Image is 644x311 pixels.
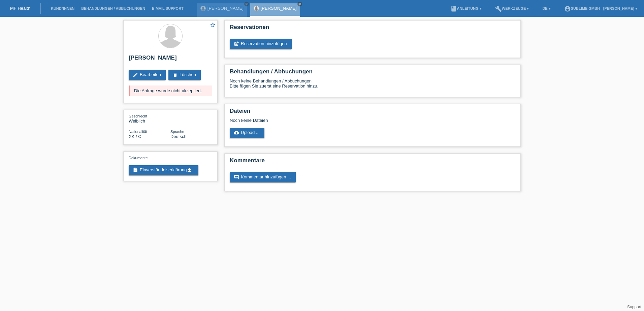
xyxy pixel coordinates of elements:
i: account_circle [564,5,571,12]
div: Die Anfrage wurde nicht akzeptiert. [129,85,212,96]
a: star_border [210,22,216,29]
a: E-Mail Support [149,6,187,10]
h2: Reservationen [230,24,515,34]
span: Deutsch [170,134,187,139]
i: close [298,2,301,6]
i: cloud_upload [234,130,239,135]
a: deleteLöschen [168,70,201,80]
h2: Behandlungen / Abbuchungen [230,68,515,78]
a: buildWerkzeuge ▾ [492,6,533,10]
a: close [244,2,249,6]
i: comment [234,174,239,180]
i: post_add [234,41,239,46]
span: Sprache [170,130,184,134]
span: Geschlecht [129,114,147,118]
i: description [133,167,138,173]
i: book [450,5,457,12]
h2: [PERSON_NAME] [129,55,212,65]
div: Noch keine Dateien [230,118,436,123]
i: get_app [187,167,192,173]
a: descriptionEinverständniserklärungget_app [129,165,198,175]
div: Weiblich [129,113,170,124]
a: close [297,2,302,6]
a: DE ▾ [539,6,554,10]
a: post_addReservation hinzufügen [230,39,292,49]
a: Behandlungen / Abbuchungen [78,6,149,10]
a: cloud_uploadUpload ... [230,128,264,138]
a: Support [627,305,641,309]
a: account_circleSublime GmbH - [PERSON_NAME] ▾ [561,6,641,10]
i: close [245,2,248,6]
h2: Dateien [230,108,515,118]
a: MF Health [10,6,30,11]
a: Kund*innen [47,6,78,10]
a: bookAnleitung ▾ [447,6,485,10]
span: Nationalität [129,130,147,134]
span: Kosovo / C / 26.08.1990 [129,134,141,139]
a: editBearbeiten [129,70,166,80]
a: [PERSON_NAME] [207,6,244,11]
i: edit [133,72,138,77]
i: delete [172,72,178,77]
a: [PERSON_NAME] [261,6,297,11]
div: Noch keine Behandlungen / Abbuchungen Bitte fügen Sie zuerst eine Reservation hinzu. [230,78,515,94]
i: star_border [210,22,216,28]
h2: Kommentare [230,157,515,167]
i: build [495,5,502,12]
span: Dokumente [129,156,148,160]
a: commentKommentar hinzufügen ... [230,172,296,182]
